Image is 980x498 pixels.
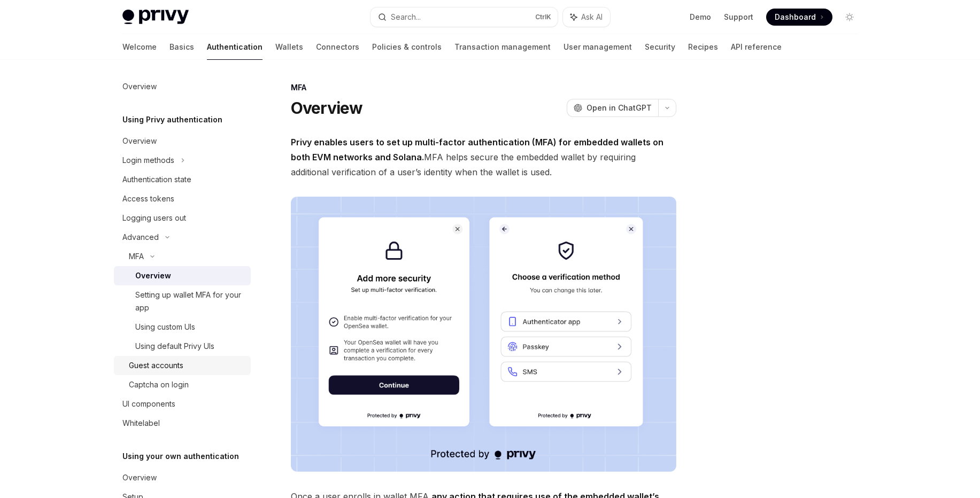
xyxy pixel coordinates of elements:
[129,378,189,391] div: Captcha on login
[122,212,186,224] div: Logging users out
[371,7,558,27] button: Search...CtrlK
[291,82,676,93] div: MFA
[275,34,303,60] a: Wallets
[129,250,144,263] div: MFA
[114,414,251,433] a: Whitelabel
[114,356,251,375] a: Guest accounts
[122,154,174,167] div: Login methods
[724,12,753,22] a: Support
[114,131,251,151] a: Overview
[135,321,195,333] div: Using custom UIs
[688,34,718,60] a: Recipes
[372,34,442,60] a: Policies & controls
[122,173,191,186] div: Authentication state
[731,34,782,60] a: API reference
[135,340,214,353] div: Using default Privy UIs
[291,197,676,472] img: images/MFA.png
[122,417,160,430] div: Whitelabel
[114,337,251,356] a: Using default Privy UIs
[114,375,251,394] a: Captcha on login
[114,317,251,337] a: Using custom UIs
[122,80,157,93] div: Overview
[775,12,816,22] span: Dashboard
[563,7,610,27] button: Ask AI
[587,103,652,113] span: Open in ChatGPT
[122,471,157,484] div: Overview
[114,266,251,285] a: Overview
[129,359,183,372] div: Guest accounts
[535,13,551,21] span: Ctrl K
[122,10,189,25] img: light logo
[690,12,711,22] a: Demo
[316,34,359,60] a: Connectors
[122,34,157,60] a: Welcome
[645,34,675,60] a: Security
[581,12,603,22] span: Ask AI
[135,269,171,282] div: Overview
[291,135,676,180] span: MFA helps secure the embedded wallet by requiring additional verification of a user’s identity wh...
[564,34,632,60] a: User management
[291,98,363,118] h1: Overview
[114,77,251,96] a: Overview
[122,231,159,244] div: Advanced
[114,285,251,317] a: Setting up wallet MFA for your app
[841,9,858,26] button: Toggle dark mode
[169,34,194,60] a: Basics
[454,34,551,60] a: Transaction management
[114,208,251,228] a: Logging users out
[122,135,157,147] div: Overview
[122,192,174,205] div: Access tokens
[114,170,251,189] a: Authentication state
[207,34,263,60] a: Authentication
[135,289,244,314] div: Setting up wallet MFA for your app
[567,99,658,117] button: Open in ChatGPT
[122,398,175,410] div: UI components
[391,11,421,24] div: Search...
[291,137,663,162] strong: Privy enables users to set up multi-factor authentication (MFA) for embedded wallets on both EVM ...
[114,394,251,414] a: UI components
[114,189,251,208] a: Access tokens
[766,9,832,26] a: Dashboard
[122,450,239,463] h5: Using your own authentication
[122,113,222,126] h5: Using Privy authentication
[114,468,251,487] a: Overview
